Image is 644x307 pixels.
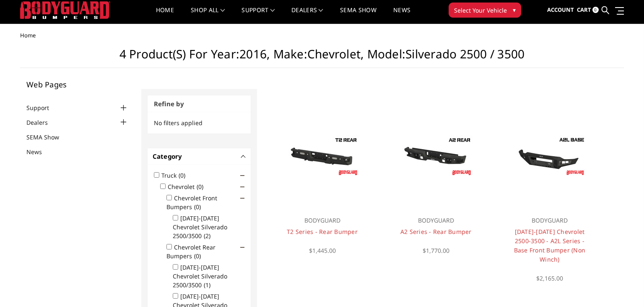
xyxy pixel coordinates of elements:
p: BODYGUARD [280,215,364,226]
span: $1,770.00 [423,247,449,255]
button: Select Your Vehicle [449,3,521,18]
a: [DATE]-[DATE] Chevrolet 2500-3500 - A2L Series - Base Front Bumper (Non Winch) [514,228,586,263]
p: BODYGUARD [507,215,592,226]
span: $2,165.00 [536,274,563,282]
span: (2) [204,232,210,240]
span: (0) [194,252,201,260]
a: Support [26,103,60,112]
span: Home [20,31,36,39]
label: Chevrolet Rear Bumpers [166,243,216,260]
span: (0) [179,171,185,179]
span: Click to show/hide children [240,173,244,178]
span: Click to show/hide children [240,185,244,189]
span: Click to show/hide children [240,196,244,200]
span: No filters applied [154,119,203,127]
span: (0) [197,183,203,191]
span: Click to show/hide children [240,245,244,249]
h5: Web Pages [26,81,129,88]
span: (0) [194,203,201,211]
a: SEMA Show [26,133,70,142]
label: [DATE]-[DATE] Chevrolet Silverado 2500/3500 [173,263,227,289]
h4: Category [153,152,246,161]
label: Chevrolet [168,183,208,191]
span: Account [547,6,574,13]
label: [DATE]-[DATE] Chevrolet Silverado 2500/3500 [173,214,227,240]
span: (1) [204,281,210,289]
span: $1,445.00 [309,247,336,255]
span: Select Your Vehicle [454,6,507,15]
span: Cart [577,6,591,13]
a: News [26,147,52,156]
a: Dealers [26,118,58,127]
img: BODYGUARD BUMPERS [20,1,110,19]
label: Truck [161,171,190,179]
label: Chevrolet Front Bumpers [166,194,217,211]
a: News [393,7,410,24]
a: shop all [191,7,225,24]
h3: Refine by [148,95,251,113]
a: SEMA Show [340,7,377,24]
span: 0 [592,7,599,13]
a: Support [241,7,275,24]
a: T2 Series - Rear Bumper [287,228,358,236]
button: - [241,154,246,158]
p: BODYGUARD [394,215,478,226]
a: A2 Series - Rear Bumper [400,228,472,236]
span: ▾ [513,5,516,14]
h1: 4 Product(s) for Year:2016, Make:Chevrolet, Model:Silverado 2500 / 3500 [20,47,624,68]
a: Dealers [291,7,323,24]
a: Home [156,7,174,24]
